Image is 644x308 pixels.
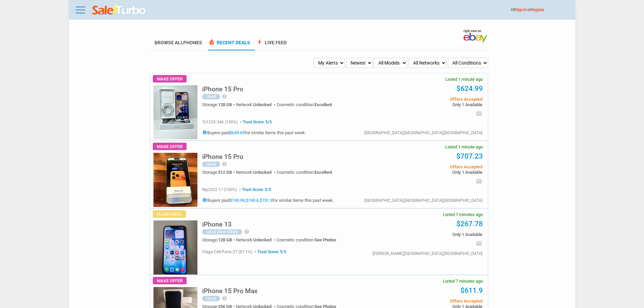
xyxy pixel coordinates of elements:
span: Offers Accepted [380,165,482,169]
span: Unlocked [253,237,271,242]
span: raj2022 17 (100%) [202,187,237,192]
span: Hi! [511,7,516,12]
span: Only 1 Available [380,232,482,237]
i: email [476,240,482,247]
div: Used [202,162,220,167]
div: Used [202,94,220,99]
span: Offers Accepted [380,299,482,303]
i: info [202,130,207,135]
span: Phones [183,40,202,45]
span: Trust Score: 5/5 [238,187,271,192]
h5: Buyers paid for similar items this past week. [202,130,306,135]
a: iPhone 15 Pro [202,87,243,92]
a: Browse AllPhones [154,40,202,45]
span: Offers Accepted [380,97,482,101]
span: Make Offer [153,75,187,82]
div: Network: [236,238,277,242]
span: Listed 7 minutes ago [443,212,483,217]
span: bolt [256,39,263,45]
span: Trust Score: 5/5 [239,120,272,124]
span: 128 GB [218,237,232,242]
span: Unlocked [253,170,271,175]
h5: Buyers paid , , for similar items this past week. [202,197,334,203]
span: local_fire_department [208,39,215,45]
i: help [244,229,249,234]
h5: iPhone 15 Pro [202,86,243,92]
span: See Photos [314,237,336,242]
h5: iPhone 13 [202,221,232,228]
span: Trust Score: 5/5 [253,250,286,254]
span: Listed 1 minute ago [445,77,483,81]
a: iPhone 15 Pro Max [202,289,258,294]
img: s-l225.jpg [153,153,197,207]
span: Make Offer [153,277,187,284]
div: Cosmetic condition: [277,238,336,242]
span: or [527,7,544,12]
span: Listed 7 minutes ago [443,279,483,283]
i: email [476,110,482,117]
a: $611.9 [460,286,483,294]
img: s-l225.jpg [153,220,197,275]
a: $267.78 [456,220,483,228]
i: email [476,178,482,185]
a: $624.99 [456,85,483,93]
a: $731.9 [260,198,272,203]
span: 128 GB [218,102,232,107]
div: Cosmetic condition: [277,170,332,174]
i: help [222,295,227,301]
span: Only 1 Available [380,102,482,107]
span: Only 1 Available [380,170,482,174]
h5: iPhone 15 Pro [202,153,243,160]
span: Excellent [314,102,332,107]
span: 512 GB [218,170,232,175]
span: Flash Deal [153,210,186,218]
span: tc1233 346 (100%) [202,120,238,124]
div: [GEOGRAPHIC_DATA],[GEOGRAPHIC_DATA],[GEOGRAPHIC_DATA] [364,131,482,135]
a: Register [531,7,544,12]
a: $649.69 [230,130,245,135]
a: iPhone 15 Pro [202,155,243,160]
span: Excellent [314,170,332,175]
div: Network: [236,170,277,174]
img: s-l225.jpg [153,85,197,139]
span: Listed 1 minute ago [445,145,483,149]
a: $707.23 [456,152,483,160]
a: $749.99 [230,198,245,203]
a: iPhone 13 [202,222,232,228]
div: Used (Non-OEM) [202,229,242,235]
div: Storage: [202,170,236,174]
span: Make Offer [153,143,187,150]
a: $740.6 [246,198,259,203]
h5: iPhone 15 Pro Max [202,288,258,294]
i: help [222,94,227,99]
a: boltLive Feed [256,40,287,50]
a: Sign In [516,7,527,12]
img: saleturbo.com - Online Deals and Discount Coupons [92,4,147,17]
div: [PERSON_NAME],[GEOGRAPHIC_DATA],[GEOGRAPHIC_DATA] [373,252,482,256]
div: Used [202,296,220,301]
div: Cosmetic condition: [277,102,332,107]
span: viaga-cell-parts 37 (97.1%) [202,250,252,254]
a: local_fire_departmentRecent Deals [208,40,250,50]
div: Storage: [202,238,236,242]
div: Network: [236,102,277,107]
div: Storage: [202,102,236,107]
i: help [222,161,227,167]
i: info [202,197,207,203]
div: [GEOGRAPHIC_DATA],[GEOGRAPHIC_DATA],[GEOGRAPHIC_DATA] [364,198,482,203]
span: Unlocked [253,102,271,107]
